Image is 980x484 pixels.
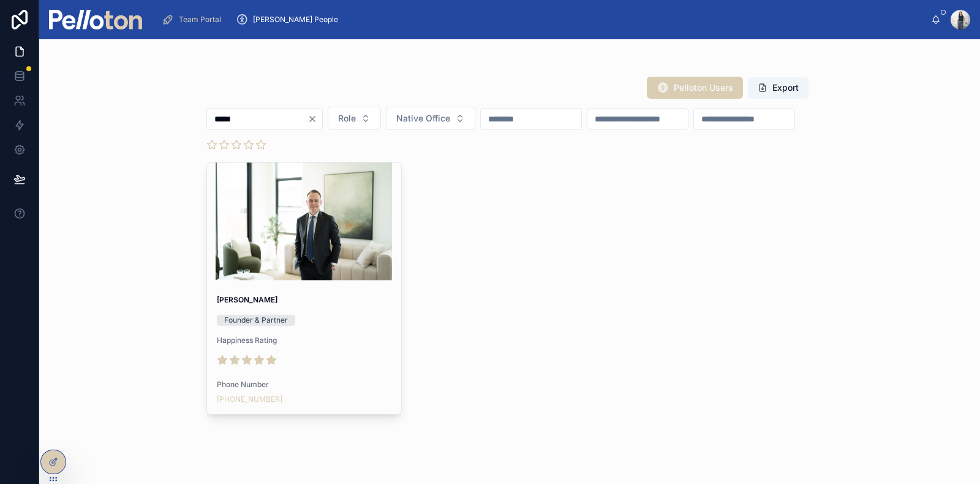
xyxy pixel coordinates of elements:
[307,114,322,124] button: Clear
[224,315,288,326] div: Founder & Partner
[674,82,733,94] span: Pelloton Users
[232,9,347,31] a: [PERSON_NAME] People
[49,10,142,29] img: App logo
[207,163,402,280] div: 2025-APPROVED.jpg
[158,9,230,31] a: Team Portal
[179,15,221,25] span: Team Portal
[152,6,931,33] div: scrollable content
[253,15,338,25] span: [PERSON_NAME] People
[217,394,282,404] a: [PHONE_NUMBER]
[396,112,450,125] span: Native Office
[206,162,402,415] a: [PERSON_NAME]Founder & PartnerHappiness RatingPhone Number[PHONE_NUMBER]
[386,107,475,130] button: Select Button
[328,107,381,130] button: Select Button
[217,295,277,304] strong: [PERSON_NAME]
[647,77,743,99] button: Pelloton Users
[217,380,392,390] span: Phone Number
[338,112,356,125] span: Role
[217,336,392,345] span: Happiness Rating
[748,77,809,99] button: Export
